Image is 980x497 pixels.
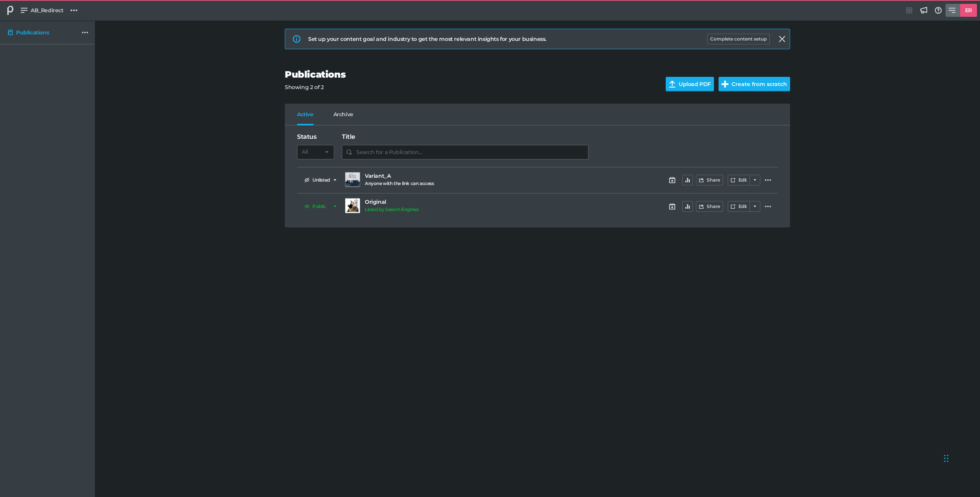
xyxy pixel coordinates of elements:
[666,77,724,91] input: Upload PDF
[312,204,326,209] span: Public
[365,181,434,186] h6: Anyone with the link can access
[668,202,677,211] a: Schedule Publication
[728,201,750,212] a: Edit
[666,77,714,91] label: Upload PDF
[719,77,790,91] button: Create from scratch
[285,83,653,91] p: Showing 2 of 2
[707,34,770,44] button: Complete content setup
[342,133,588,140] h4: Title
[365,207,418,212] h6: Listed by Search Engines
[696,201,723,212] button: Share
[5,26,80,39] a: Publications
[16,29,49,36] h5: Publications
[312,178,330,182] span: Unlisted
[942,439,980,476] iframe: Chat Widget
[80,28,90,37] a: Additional actions...
[297,133,334,140] h4: Status
[944,447,949,470] div: Drag
[345,198,360,213] a: Preview
[297,111,314,125] a: Active
[285,69,653,80] h2: Publications
[365,199,588,205] a: Original
[696,175,723,185] button: Share
[31,6,64,15] span: AB_Redirect
[903,4,916,17] a: Integrations Hub
[333,111,353,125] a: Archive
[308,35,702,43] div: Set up your content goal and industry to get the most relevant insights for your business.
[342,145,588,159] input: Search for a Publication...
[668,175,677,185] a: Schedule Publication
[345,172,360,187] a: Preview
[763,202,773,211] a: Additional actions...
[763,175,773,185] a: Additional actions...
[728,175,750,185] a: Edit
[365,173,588,179] a: Variant_A
[3,3,18,18] div: AB_Redirect
[962,4,975,17] h5: ER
